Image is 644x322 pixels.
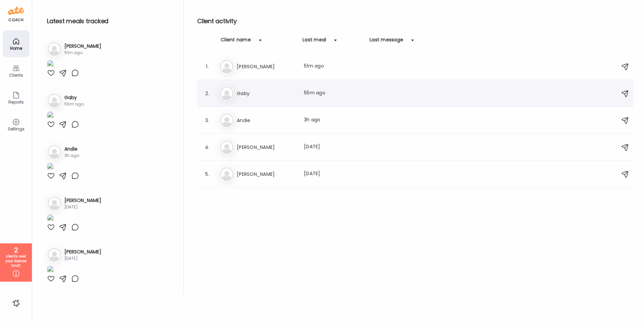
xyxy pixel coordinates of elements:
h3: [PERSON_NAME] [237,63,296,71]
img: ate [8,5,24,16]
img: bg-avatar-default.svg [48,248,61,261]
h3: [PERSON_NAME] [64,248,101,255]
h3: Gaby [237,89,296,97]
img: bg-avatar-default.svg [220,87,233,100]
img: bg-avatar-default.svg [220,140,233,154]
div: Last message [370,36,403,47]
h2: Client activity [197,16,633,26]
div: 3. [203,116,211,124]
div: [DATE] [64,255,101,261]
img: bg-avatar-default.svg [220,167,233,181]
img: bg-avatar-default.svg [48,42,61,56]
div: 1. [203,63,211,71]
h3: [PERSON_NAME] [237,170,296,178]
h3: [PERSON_NAME] [64,43,101,50]
img: images%2F9pYE9H6cTmgx1EiUGCSt2BwjUV83%2FRJ3F3IadayeXQ7yU1xT8%2F3RRTKdTvtGSytflqrVDF_1080 [47,111,54,120]
div: coach [8,17,23,23]
div: Settings [4,127,28,131]
h3: Gaby [64,94,84,101]
div: 5. [203,170,211,178]
div: 51m ago [304,63,363,71]
div: clients over your license limit! [2,254,30,268]
div: 51m ago [64,50,101,56]
h3: Andie [237,116,296,124]
div: [DATE] [64,204,101,210]
img: bg-avatar-default.svg [220,114,233,127]
h3: Andie [64,146,79,153]
div: Last meal [303,36,326,47]
div: Clients [4,73,28,77]
div: 55m ago [64,101,84,107]
div: 3h ago [64,153,79,159]
img: images%2F2PPuKdWITFUHNY3pUl3kJUkTiyE2%2Fr2I374tQ39ATBPv3oTjb%2FNJu2b9WWarJ5UYgDSVX3_1080 [47,60,54,69]
div: 3h ago [304,116,363,124]
img: bg-avatar-default.svg [220,60,233,73]
img: images%2FEJfjOlzfk7MAmJAlVkklIeYMX1Q2%2FzxD1WcKWZFjqhHASg8c8%2Fw3oCM6ySu60ZS7iAeGYB_1080 [47,214,54,223]
h2: Latest meals tracked [47,16,173,26]
h3: [PERSON_NAME] [237,143,296,151]
img: bg-avatar-default.svg [48,145,61,159]
div: 2 [2,246,30,254]
div: Client name [221,36,251,47]
div: Home [4,46,28,50]
img: images%2FSOJjlWu9NIfIKIl0B3BB3VDInnK2%2FvtNtBhXyUt9z3IyWEcSH%2F3mzPpmkVHNfENzo30pFe_1080 [47,266,54,275]
div: [DATE] [304,170,363,178]
div: Reports [4,100,28,104]
img: bg-avatar-default.svg [48,94,61,107]
img: bg-avatar-default.svg [48,197,61,210]
div: 4. [203,143,211,151]
div: 2. [203,89,211,97]
img: images%2FLhXJ2XjecoUbl0IZTL6cplxnLu03%2FydUcXltVYOvkxtc2U763%2FPwNgUdmYvAtKsnRAKYGK_1080 [47,163,54,172]
h3: [PERSON_NAME] [64,197,101,204]
div: [DATE] [304,143,363,151]
div: 55m ago [304,89,363,97]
